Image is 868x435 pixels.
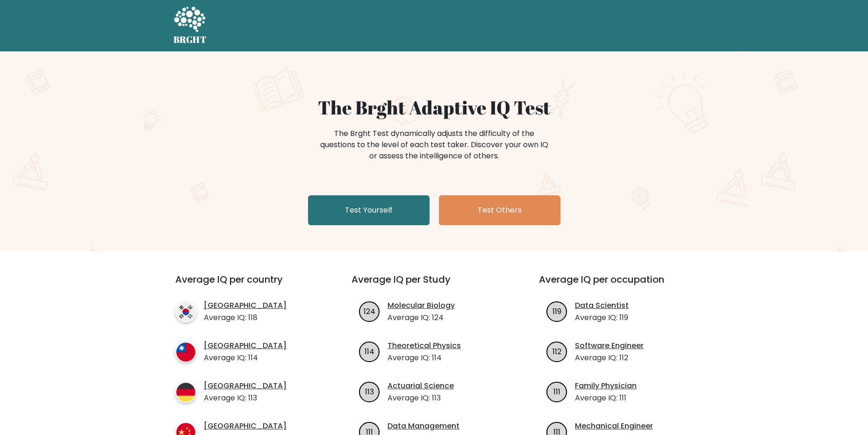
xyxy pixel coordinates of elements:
[539,274,704,296] h3: Average IQ per occupation
[206,96,662,119] h1: The Brght Adaptive IQ Test
[175,301,196,322] img: country
[317,128,551,162] div: The Brght Test dynamically adjusts the difficulty of the questions to the level of each test take...
[387,421,459,432] a: Data Management
[173,4,207,48] a: BRGHT
[352,274,516,296] h3: Average IQ per Study
[575,392,637,404] p: Average IQ: 111
[387,300,455,311] a: Molecular Biology
[575,352,644,364] p: Average IQ: 112
[365,386,374,397] text: 113
[364,306,375,316] text: 124
[204,300,287,311] a: [GEOGRAPHIC_DATA]
[575,312,629,323] p: Average IQ: 119
[365,346,374,357] text: 114
[175,274,318,296] h3: Average IQ per country
[575,340,644,351] a: Software Engineer
[387,312,455,323] p: Average IQ: 124
[552,346,561,357] text: 112
[575,300,629,311] a: Data Scientist
[553,386,560,397] text: 111
[552,306,561,316] text: 119
[439,195,560,225] a: Test Others
[204,380,287,392] a: [GEOGRAPHIC_DATA]
[308,195,430,225] a: Test Yourself
[387,340,461,351] a: Theoretical Physics
[204,312,287,323] p: Average IQ: 118
[204,352,287,364] p: Average IQ: 114
[175,382,196,403] img: country
[204,340,287,351] a: [GEOGRAPHIC_DATA]
[204,392,287,404] p: Average IQ: 113
[173,34,207,45] h5: BRGHT
[575,421,653,432] a: Mechanical Engineer
[387,380,454,392] a: Actuarial Science
[204,421,287,432] a: [GEOGRAPHIC_DATA]
[387,352,461,364] p: Average IQ: 114
[575,380,637,392] a: Family Physician
[175,342,196,363] img: country
[387,392,454,404] p: Average IQ: 113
